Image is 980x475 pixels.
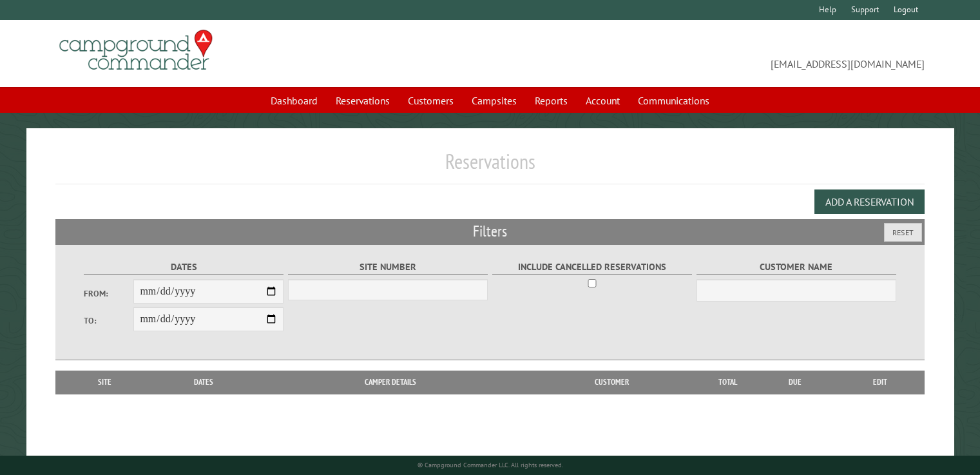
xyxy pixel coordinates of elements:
h2: Filters [55,219,925,244]
label: Site Number [288,260,488,275]
label: To: [84,315,134,327]
label: Customer Name [697,260,897,275]
th: Edit [836,371,925,394]
a: Account [578,88,628,113]
th: Total [702,371,754,394]
label: Dates [84,260,284,275]
button: Add a Reservation [814,189,925,214]
a: Communications [630,88,717,113]
th: Customer [521,371,702,394]
img: Campground Commander [55,25,216,75]
th: Due [754,371,836,394]
h1: Reservations [55,149,925,184]
label: From: [84,287,134,300]
span: [EMAIL_ADDRESS][DOMAIN_NAME] [490,35,925,72]
a: Reservations [328,88,398,113]
th: Dates [148,371,260,394]
a: Customers [400,88,461,113]
button: Reset [884,223,922,242]
th: Site [62,371,148,394]
a: Campsites [464,88,524,113]
label: Include Cancelled Reservations [492,260,693,275]
a: Reports [527,88,575,113]
small: © Campground Commander LLC. All rights reserved. [418,461,563,469]
th: Camper Details [260,371,521,394]
a: Dashboard [263,88,325,113]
